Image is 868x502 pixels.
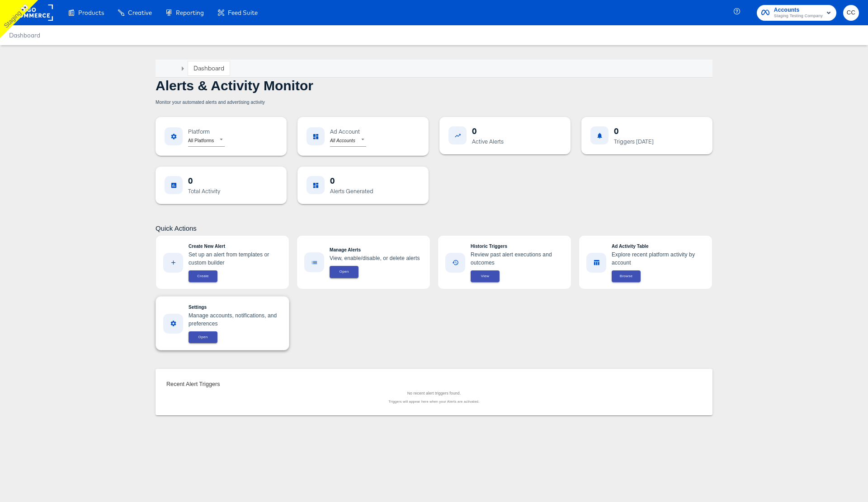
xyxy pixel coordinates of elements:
[189,331,217,343] button: Open
[614,126,654,136] div: 0
[612,270,641,282] button: Browse
[612,251,705,267] p: Explore recent platform activity by account
[843,5,859,21] button: CC
[330,128,366,135] div: Ad Account
[774,5,823,15] span: Accounts
[476,273,494,279] span: View
[335,269,353,275] span: Open
[194,273,212,279] span: Create
[330,266,359,278] button: Open
[189,311,282,328] p: Manage accounts, notifications, and preferences
[188,176,220,186] div: 0
[194,334,212,340] span: Open
[9,32,40,39] a: Dashboard
[330,138,355,143] em: All Accounts
[188,128,225,135] div: Platform
[472,126,504,136] div: 0
[612,243,705,250] p: Ad Activity Table
[471,270,500,282] button: View
[330,187,373,195] div: Alerts Generated
[757,5,836,21] button: AccountsStaging Testing Company
[614,138,654,145] div: Triggers [DATE]
[228,9,258,16] span: Feed Suite
[471,243,564,250] p: Historic Triggers
[388,400,479,404] span: Triggers will appear here when your Alerts are activated.
[188,135,225,147] div: All Platforms
[847,8,855,18] span: CC
[128,9,152,16] span: Creative
[193,64,224,72] a: Dashboard
[617,273,635,279] span: Browse
[188,187,220,195] div: Total Activity
[330,254,423,262] p: View, enable/disable, or delete alerts
[774,13,823,20] span: Staging Testing Company
[156,78,427,93] h1: Alerts & Activity Monitor
[330,176,373,186] div: 0
[166,380,702,389] h6: Recent Alert Triggers
[330,246,423,253] p: Manage Alerts
[189,304,282,311] p: Settings
[189,243,282,250] p: Create New Alert
[156,224,712,233] h5: Quick Actions
[330,135,366,147] div: All Accounts
[156,98,427,107] h6: Monitor your automated alerts and advertising activity
[189,251,282,267] p: Set up an alert from templates or custom builder
[176,9,204,16] span: Reporting
[166,390,702,396] p: No recent alert triggers found.
[189,270,217,282] button: Create
[471,251,564,267] p: Review past alert executions and outcomes
[78,9,104,16] span: Products
[472,138,504,145] div: Active Alerts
